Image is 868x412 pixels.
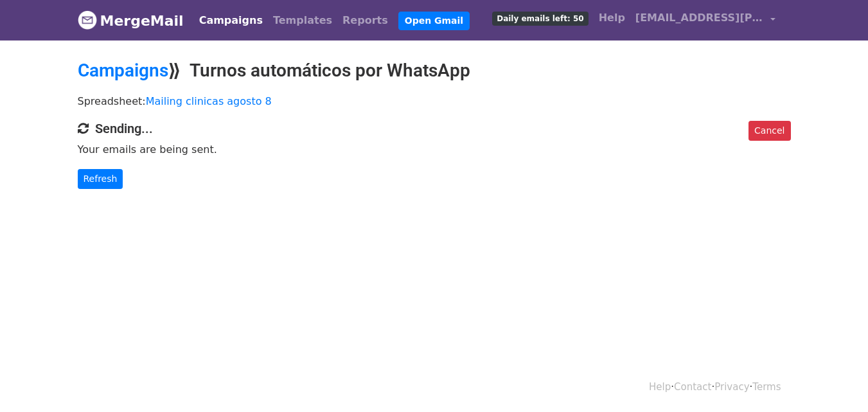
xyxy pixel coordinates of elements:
[146,95,272,107] a: Mailing clinicas agosto 8
[78,94,791,108] p: Spreadsheet:
[649,381,671,393] a: Help
[492,12,588,26] span: Daily emails left: 50
[398,12,470,30] a: Open Gmail
[674,381,711,393] a: Contact
[337,8,393,33] a: Reports
[594,5,630,31] a: Help
[714,381,749,393] a: Privacy
[78,143,791,156] p: Your emails are being sent.
[78,10,97,30] img: MergeMail logo
[194,8,268,33] a: Campaigns
[748,121,790,141] a: Cancel
[635,10,764,26] span: [EMAIL_ADDRESS][PERSON_NAME][DOMAIN_NAME]
[78,7,184,34] a: MergeMail
[630,5,781,35] a: [EMAIL_ADDRESS][PERSON_NAME][DOMAIN_NAME]
[487,5,593,31] a: Daily emails left: 50
[78,169,123,189] a: Refresh
[78,60,168,81] a: Campaigns
[78,121,791,136] h4: Sending...
[752,381,781,393] a: Terms
[78,60,791,82] h2: ⟫ Turnos automáticos por WhatsApp
[268,8,337,33] a: Templates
